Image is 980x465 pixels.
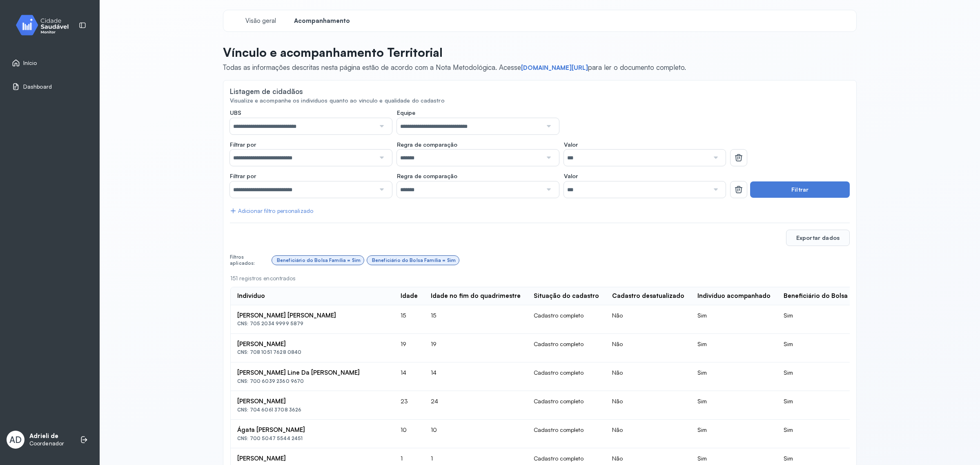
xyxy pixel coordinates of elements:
div: [PERSON_NAME] [237,455,388,463]
td: Cadastro completo [527,420,606,448]
div: Visualize e acompanhe os indivíduos quanto ao vínculo e qualidade do cadastro [230,97,850,104]
td: Não [606,334,691,362]
div: Filtros aplicados: [230,254,269,266]
span: UBS [230,109,241,116]
td: Sim [691,391,777,420]
div: Ágata [PERSON_NAME] [237,426,388,434]
span: Dashboard [23,83,52,90]
div: Indivíduo [237,292,265,300]
p: Coordenador [29,440,64,447]
td: Cadastro completo [527,362,606,391]
a: Dashboard [12,83,88,91]
td: Sim [777,391,877,420]
td: 19 [394,334,424,362]
div: Indivíduo acompanhado [697,292,771,300]
td: Sim [777,305,877,334]
img: monitor.svg [9,13,82,37]
div: [PERSON_NAME] Line Da [PERSON_NAME] [237,369,388,377]
div: CNS: 704 6061 3708 3626 [237,407,388,413]
span: Todas as informações descritas nesta página estão de acordo com a Nota Metodológica. Acesse para ... [223,63,686,72]
button: Exportar dados [786,230,850,246]
td: 14 [394,362,424,391]
td: Sim [777,334,877,362]
span: Visão geral [245,17,276,25]
td: Sim [777,420,877,448]
span: Equipe [397,109,415,116]
td: 10 [394,420,424,448]
td: Cadastro completo [527,305,606,334]
div: Situação do cadastro [534,292,599,300]
td: Não [606,391,691,420]
div: [PERSON_NAME] [PERSON_NAME] [237,312,388,320]
span: Valor [564,141,578,148]
td: 19 [424,334,527,362]
div: Adicionar filtro personalizado [230,208,313,215]
div: 151 registros encontrados [230,275,849,282]
td: Sim [691,305,777,334]
td: Não [606,420,691,448]
td: 23 [394,391,424,420]
td: Sim [691,420,777,448]
span: Início [23,60,37,67]
span: Filtrar por [230,141,256,148]
td: 10 [424,420,527,448]
a: [DOMAIN_NAME][URL] [521,64,588,72]
div: CNS: 700 6039 2360 9670 [237,378,388,384]
div: Idade [401,292,418,300]
div: CNS: 708 1051 7628 0840 [237,349,388,355]
div: [PERSON_NAME] [237,398,388,405]
td: 14 [424,362,527,391]
div: Beneficiário do Bolsa Família = Sim [372,257,456,263]
td: Não [606,305,691,334]
span: Regra de comparação [397,141,457,148]
td: 15 [424,305,527,334]
td: 24 [424,391,527,420]
span: Valor [564,172,578,180]
td: Não [606,362,691,391]
div: Beneficiário do Bolsa Família [784,292,871,300]
div: Cadastro desatualizado [612,292,684,300]
td: Cadastro completo [527,391,606,420]
span: AD [9,434,22,445]
td: Cadastro completo [527,334,606,362]
div: Listagem de cidadãos [230,87,303,96]
a: Início [12,59,88,67]
div: [PERSON_NAME] [237,340,388,348]
div: CNS: 700 5047 5544 2451 [237,436,388,441]
span: Regra de comparação [397,172,457,180]
span: Filtrar por [230,172,256,180]
td: Sim [777,362,877,391]
p: Vínculo e acompanhamento Territorial [223,45,686,60]
p: Adrieli de [29,432,64,440]
td: Sim [691,334,777,362]
div: Beneficiário do Bolsa Família = Sim [277,257,361,263]
span: Acompanhamento [294,17,350,25]
td: Sim [691,362,777,391]
div: CNS: 705 2034 9999 5879 [237,321,388,326]
td: 15 [394,305,424,334]
button: Filtrar [750,181,850,198]
div: Idade no fim do quadrimestre [431,292,521,300]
